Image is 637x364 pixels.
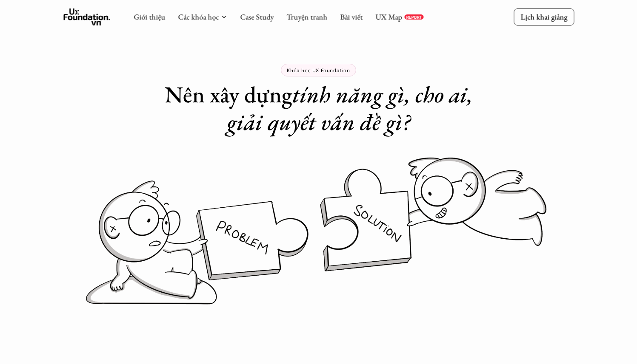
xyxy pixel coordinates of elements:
a: Giới thiệu [134,12,165,22]
a: Lịch khai giảng [514,8,574,25]
p: Lịch khai giảng [520,12,567,22]
p: Khóa học UX Foundation [287,67,350,73]
a: REPORT [404,14,423,20]
em: tính năng gì, cho ai, giải quyết vấn đề gì? [227,79,478,137]
a: Bài viết [340,12,363,22]
p: REPORT [406,14,422,20]
h1: Nên xây dựng [149,81,489,136]
a: UX Map [375,12,402,22]
a: Truyện tranh [286,12,327,22]
a: Các khóa học [178,12,219,22]
a: Case Study [240,12,274,22]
